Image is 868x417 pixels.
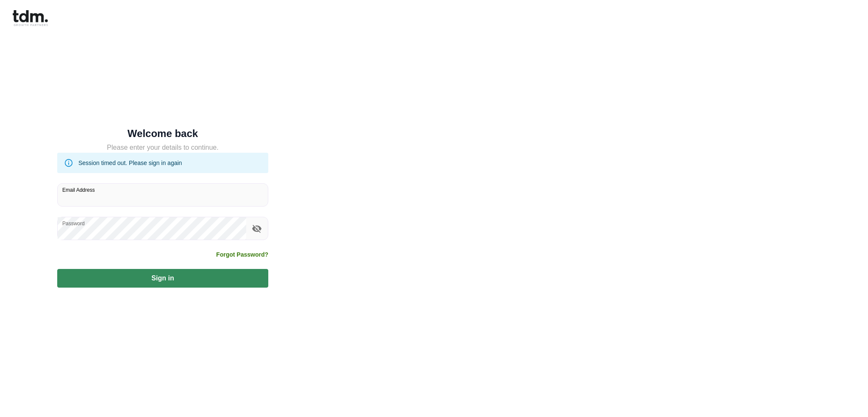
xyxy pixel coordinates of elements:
[57,129,268,138] h5: Welcome back
[62,186,95,193] label: Email Address
[62,220,85,227] label: Password
[57,269,268,288] button: Sign in
[250,221,264,236] button: toggle password visibility
[216,250,268,259] a: Forgot Password?
[78,155,182,171] div: Session timed out. Please sign in again
[57,143,268,153] h5: Please enter your details to continue.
